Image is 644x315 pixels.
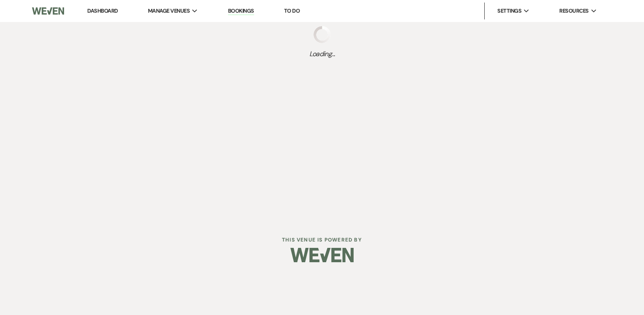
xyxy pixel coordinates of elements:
[148,7,190,15] span: Manage Venues
[32,2,64,20] img: Weven Logo
[228,7,254,15] a: Bookings
[284,7,300,14] a: To Do
[559,7,588,15] span: Resources
[290,240,354,270] img: Weven Logo
[309,49,335,59] span: Loading...
[314,26,330,43] img: loading spinner
[87,7,118,14] a: Dashboard
[497,7,521,15] span: Settings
